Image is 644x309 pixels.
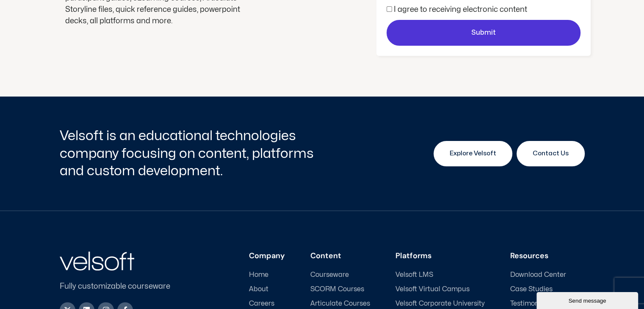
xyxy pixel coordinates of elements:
span: Careers [249,300,274,308]
span: Velsoft Virtual Campus [395,285,470,293]
span: Explore Velsoft [450,149,496,159]
a: Courseware [310,271,370,279]
h3: Company [249,251,285,261]
label: I agree to receiving electronic content [394,6,527,13]
a: SCORM Courses [310,285,370,293]
h3: Content [310,251,370,261]
span: Contact Us [533,149,569,159]
a: Case Studies [510,285,585,293]
span: SCORM Courses [310,285,364,293]
p: Fully customizable courseware [60,281,184,292]
a: Velsoft Virtual Campus [395,285,485,293]
a: Testimonials [510,300,585,308]
a: Download Center [510,271,585,279]
iframe: chat widget [536,290,640,309]
h3: Resources [510,251,585,261]
a: Careers [249,300,285,308]
h3: Platforms [395,251,485,261]
a: Contact Us [517,141,585,166]
span: Home [249,271,268,279]
span: Testimonials [510,300,550,308]
a: Home [249,271,285,279]
a: Velsoft LMS [395,271,485,279]
h2: Velsoft is an educational technologies company focusing on content, platforms and custom developm... [60,127,320,180]
span: Velsoft LMS [395,271,433,279]
span: Courseware [310,271,349,279]
span: Case Studies [510,285,553,293]
a: Velsoft Corporate University [395,300,485,308]
a: Explore Velsoft [434,141,512,166]
span: Download Center [510,271,566,279]
a: Articulate Courses [310,300,370,308]
button: Submit [387,20,580,46]
a: About [249,285,285,293]
span: Submit [471,28,496,39]
span: About [249,285,268,293]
